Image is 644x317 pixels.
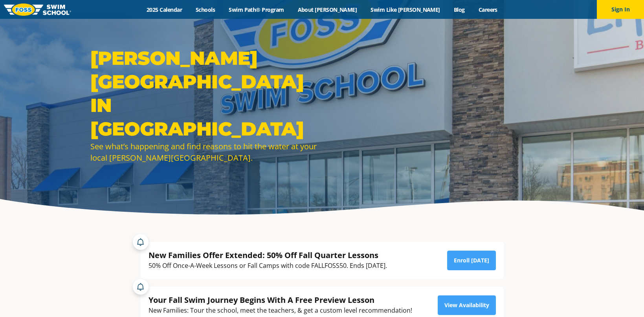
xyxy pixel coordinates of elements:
[90,46,318,141] h1: [PERSON_NAME][GEOGRAPHIC_DATA] in [GEOGRAPHIC_DATA]
[149,305,412,316] div: New Families: Tour the school, meet the teachers, & get a custom level recommendation!
[140,6,189,13] a: 2025 Calendar
[364,6,447,13] a: Swim Like [PERSON_NAME]
[447,6,472,13] a: Blog
[472,6,504,13] a: Careers
[149,295,412,305] div: Your Fall Swim Journey Begins With A Free Preview Lesson
[222,6,291,13] a: Swim Path® Program
[90,141,318,163] div: See what’s happening and find reasons to hit the water at your local [PERSON_NAME][GEOGRAPHIC_DATA].
[189,6,222,13] a: Schools
[149,250,387,260] div: New Families Offer Extended: 50% Off Fall Quarter Lessons
[149,260,387,271] div: 50% Off Once-A-Week Lessons or Fall Camps with code FALLFOSS50. Ends [DATE].
[4,4,71,16] img: FOSS Swim School Logo
[447,251,496,270] a: Enroll [DATE]
[291,6,364,13] a: About [PERSON_NAME]
[438,295,496,315] a: View Availability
